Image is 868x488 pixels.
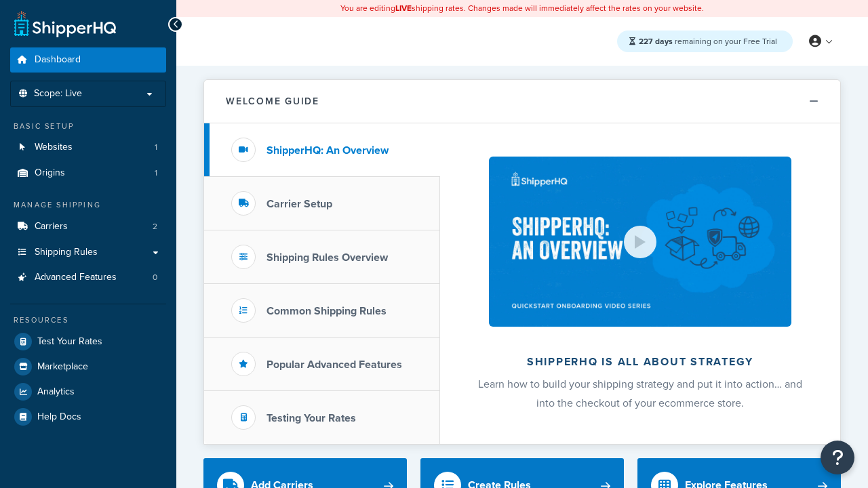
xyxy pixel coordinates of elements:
[226,96,319,106] h2: Welcome Guide
[204,80,840,123] button: Welcome Guide
[35,142,73,153] span: Websites
[153,272,157,283] span: 0
[10,405,166,429] a: Help Docs
[10,265,166,290] a: Advanced Features0
[267,412,356,424] h3: Testing Your Rates
[155,142,157,153] span: 1
[10,161,166,186] a: Origins1
[35,272,117,283] span: Advanced Features
[10,354,166,379] a: Marketplace
[10,214,166,239] a: Carriers2
[476,356,804,368] h2: ShipperHQ is all about strategy
[639,35,673,47] strong: 227 days
[639,35,777,47] span: remaining on your Free Trial
[10,121,166,132] div: Basic Setup
[35,221,68,232] span: Carriers
[10,240,166,265] a: Shipping Rules
[35,247,98,258] span: Shipping Rules
[37,386,75,398] span: Analytics
[10,135,166,160] li: Websites
[10,380,166,404] a: Analytics
[10,314,166,326] div: Resources
[489,157,791,327] img: ShipperHQ is all about strategy
[478,376,802,411] span: Learn how to build your shipping strategy and put it into action… and into the checkout of your e...
[155,167,157,179] span: 1
[267,305,387,317] h3: Common Shipping Rules
[10,135,166,160] a: Websites1
[821,441,854,474] button: Open Resource Center
[37,411,81,423] span: Help Docs
[267,198,332,210] h3: Carrier Setup
[267,251,388,264] h3: Shipping Rules Overview
[10,329,166,354] a: Test Your Rates
[34,88,82,100] span: Scope: Live
[10,161,166,186] li: Origins
[35,167,65,179] span: Origins
[37,336,102,348] span: Test Your Rates
[10,199,166,211] div: Manage Shipping
[153,221,157,232] span: 2
[10,265,166,290] li: Advanced Features
[395,2,412,14] b: LIVE
[267,359,402,371] h3: Popular Advanced Features
[10,214,166,239] li: Carriers
[10,47,166,73] a: Dashboard
[37,361,88,373] span: Marketplace
[35,54,81,66] span: Dashboard
[267,144,389,157] h3: ShipperHQ: An Overview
